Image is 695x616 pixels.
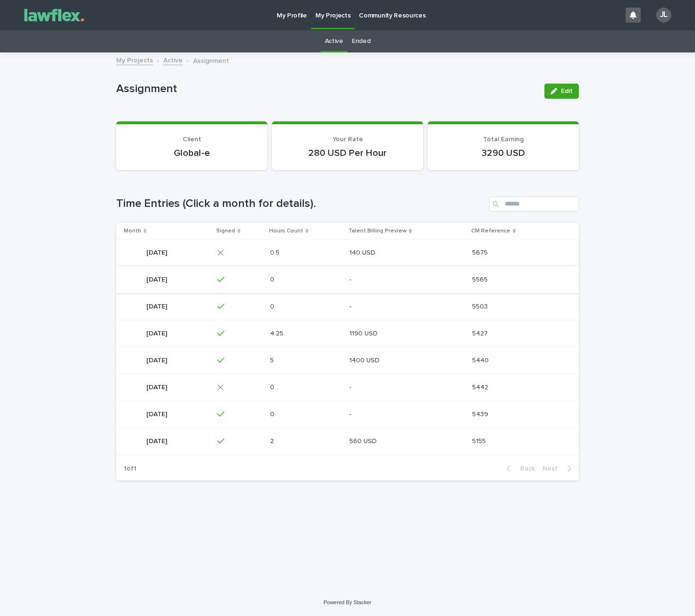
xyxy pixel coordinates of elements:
[349,355,381,365] p: 1400 USD
[283,147,412,159] p: 280 USD Per Hour
[332,136,363,143] span: Your Rate
[146,301,169,311] p: [DATE]
[116,197,485,211] h1: Time Entries (Click a month for details).
[439,147,568,159] p: 3290 USD
[349,382,353,392] p: -
[116,374,579,401] tr: [DATE][DATE] 00 -- 54425442
[471,226,510,236] p: CM Reference
[216,226,235,236] p: Signed
[116,266,579,293] tr: [DATE][DATE] 00 -- 55655565
[472,328,490,338] p: 5427
[116,347,579,374] tr: [DATE][DATE] 55 1400 USD1400 USD 54405440
[472,247,490,257] p: 5675
[146,328,169,338] p: [DATE]
[270,355,276,365] p: 5
[325,30,343,52] a: Active
[116,293,579,320] tr: [DATE][DATE] 00 -- 55035503
[163,54,183,65] a: Active
[323,599,371,605] a: Powered By Stacker
[116,239,579,266] tr: [DATE][DATE] 0.50.5 140 USD140 USD 56755675
[270,382,276,392] p: 0
[146,247,169,257] p: [DATE]
[270,328,285,338] p: 4.25
[542,465,563,472] span: Next
[499,464,539,473] button: Back
[270,301,276,311] p: 0
[270,247,281,257] p: 0.5
[544,84,579,99] button: Edit
[270,274,276,284] p: 0
[349,247,377,257] p: 140 USD
[349,436,379,445] p: 560 USD
[146,382,169,392] p: [DATE]
[146,409,169,419] p: [DATE]
[146,355,169,365] p: [DATE]
[270,409,276,419] p: 0
[472,355,491,365] p: 5440
[127,147,256,159] p: Global-e
[116,457,144,480] p: 1 of 1
[349,274,353,284] p: -
[193,55,229,65] p: Assignment
[539,464,579,473] button: Next
[124,226,141,236] p: Month
[472,274,490,284] p: 5565
[349,301,353,311] p: -
[472,409,490,419] p: 5439
[146,274,169,284] p: [DATE]
[183,136,201,143] span: Client
[515,465,535,472] span: Back
[656,8,671,23] div: JL
[146,436,169,445] p: [DATE]
[116,82,537,96] p: Assignment
[489,197,579,212] input: Search
[472,301,490,311] p: 5503
[116,54,153,65] a: My Projects
[472,382,490,392] p: 5442
[349,328,380,338] p: 1190 USD
[269,226,303,236] p: Hours Count
[483,136,524,143] span: Total Earning
[472,436,488,445] p: 5155
[270,436,276,445] p: 2
[19,6,90,25] img: Gnvw4qrBSHOAfo8VMhG6
[116,320,579,347] tr: [DATE][DATE] 4.254.25 1190 USD1190 USD 54275427
[349,409,353,419] p: -
[116,428,579,454] tr: [DATE][DATE] 22 560 USD560 USD 51555155
[348,226,407,236] p: Talent Billing Preview
[352,30,370,52] a: Ended
[116,401,579,428] tr: [DATE][DATE] 00 -- 54395439
[561,88,573,94] span: Edit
